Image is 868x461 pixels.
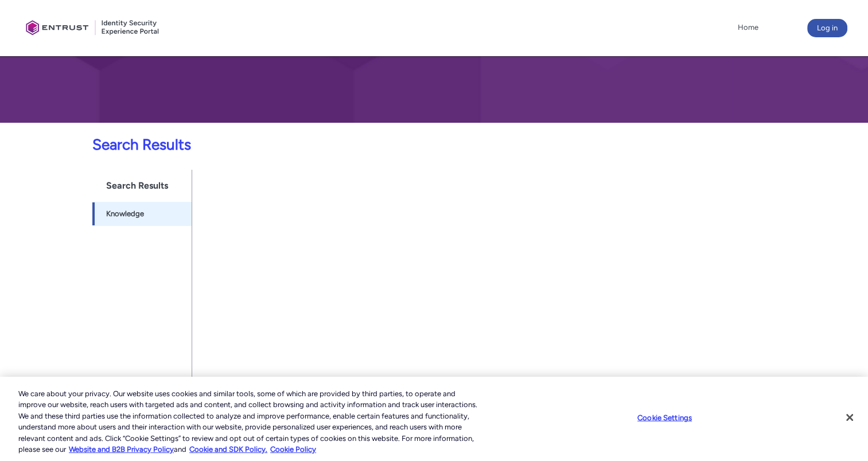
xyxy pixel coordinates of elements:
[837,405,862,430] button: Close
[18,388,477,455] div: We care about your privacy. Our website uses cookies and similar tools, some of which are provide...
[106,208,144,220] span: Knowledge
[69,445,174,454] a: More information about our cookie policy., opens in a new tab
[807,19,847,37] button: Log in
[629,407,700,429] button: Cookie Settings
[735,19,761,36] a: Home
[270,445,316,454] a: Cookie Policy
[92,202,192,226] a: Knowledge
[189,445,267,454] a: Cookie and SDK Policy.
[92,170,192,202] h1: Search Results
[7,134,690,156] p: Search Results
